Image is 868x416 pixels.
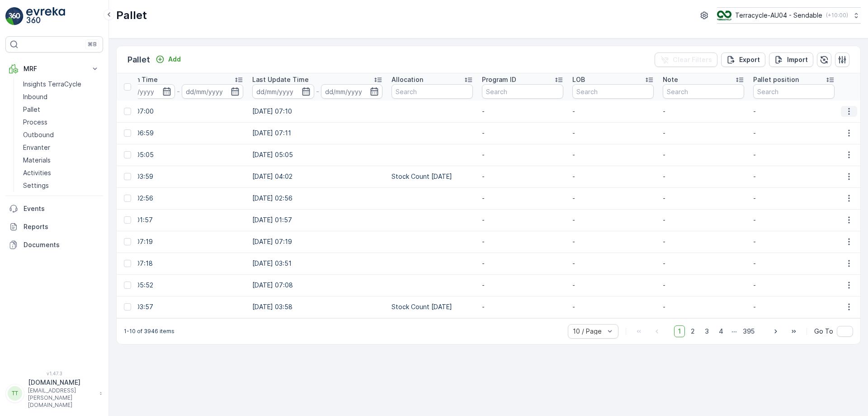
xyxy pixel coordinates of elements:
p: Process [23,118,47,127]
img: logo_light-DOdMpM7g.png [26,7,65,25]
button: Terracycle-AU04 - Sendable(+10:00) [717,7,861,24]
p: Clear Filters [673,55,712,64]
td: - [658,296,749,318]
td: - [477,209,568,231]
div: TT [8,386,22,401]
p: Inbound [23,92,47,101]
p: - [316,86,319,97]
td: [DATE] 02:56 [108,187,248,209]
td: - [568,274,658,296]
span: 1 [674,325,685,337]
td: - [749,296,839,318]
td: - [749,166,839,187]
td: - [568,231,658,253]
p: Pallet [116,8,147,23]
p: 1-10 of 3946 items [124,328,175,335]
a: Events [5,200,103,218]
p: Program ID [482,75,516,84]
td: - [658,100,749,122]
div: Toggle Row Selected [124,195,131,202]
td: [DATE] 05:52 [108,274,248,296]
td: - [477,231,568,253]
td: - [749,209,839,231]
td: - [568,187,658,209]
td: - [658,231,749,253]
td: - [568,100,658,122]
td: - [658,253,749,274]
p: Insights TerraCycle [23,80,81,89]
p: ⌘B [88,41,97,48]
td: - [658,144,749,166]
div: Toggle Row Selected [124,303,131,311]
div: Toggle Row Selected [124,173,131,180]
button: TT[DOMAIN_NAME][EMAIL_ADDRESS][PERSON_NAME][DOMAIN_NAME] [5,378,103,409]
td: - [749,144,839,166]
a: Envanter [19,141,103,154]
p: ( +10:00 ) [826,12,848,19]
span: v 1.47.3 [5,371,103,376]
td: - [477,274,568,296]
p: Envanter [23,143,50,152]
img: terracycle_logo.png [717,10,731,20]
p: Pallet [23,105,40,114]
button: MRF [5,60,103,78]
div: Toggle Row Selected [124,216,131,224]
a: Inbound [19,91,103,103]
a: Process [19,116,103,129]
a: Documents [5,236,103,254]
a: Insights TerraCycle [19,78,103,91]
td: [DATE] 07:19 [108,231,248,253]
td: - [658,274,749,296]
td: - [477,166,568,187]
p: [EMAIL_ADDRESS][PERSON_NAME][DOMAIN_NAME] [28,387,95,409]
td: [DATE] 05:05 [248,144,387,166]
a: Settings [19,179,103,192]
span: Go To [814,327,833,336]
input: Search [753,84,835,99]
a: Outbound [19,129,103,141]
td: [DATE] 03:57 [108,296,248,318]
p: Export [739,55,760,64]
td: [DATE] 04:02 [248,166,387,187]
td: [DATE] 07:19 [248,231,387,253]
input: dd/mm/yyyy [252,84,314,99]
p: Activities [23,168,51,177]
a: Pallet [19,103,103,116]
td: [DATE] 03:51 [248,253,387,274]
button: Clear Filters [655,53,717,67]
button: Import [769,53,813,67]
span: 395 [739,325,759,337]
td: - [658,166,749,187]
button: Export [721,53,765,67]
td: - [477,100,568,122]
img: logo [5,7,24,25]
p: Add [168,55,181,64]
td: - [568,209,658,231]
p: Pallet [127,53,150,66]
td: - [568,296,658,318]
td: - [749,122,839,144]
a: Materials [19,154,103,167]
p: Pallet position [753,75,799,84]
td: [DATE] 01:57 [248,209,387,231]
td: [DATE] 02:56 [248,187,387,209]
td: [DATE] 03:58 [248,296,387,318]
td: - [749,231,839,253]
td: - [568,144,658,166]
input: dd/mm/yyyy [321,84,383,99]
div: Toggle Row Selected [124,260,131,267]
p: Import [787,55,808,64]
td: - [568,122,658,144]
p: MRF [24,64,85,73]
td: - [749,274,839,296]
td: - [477,122,568,144]
p: Settings [23,181,49,190]
p: Documents [24,240,99,249]
p: Materials [23,156,51,165]
td: - [477,187,568,209]
p: ... [731,325,737,337]
td: - [658,122,749,144]
p: Outbound [23,130,54,139]
td: [DATE] 07:08 [248,274,387,296]
td: [DATE] 05:05 [108,144,248,166]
